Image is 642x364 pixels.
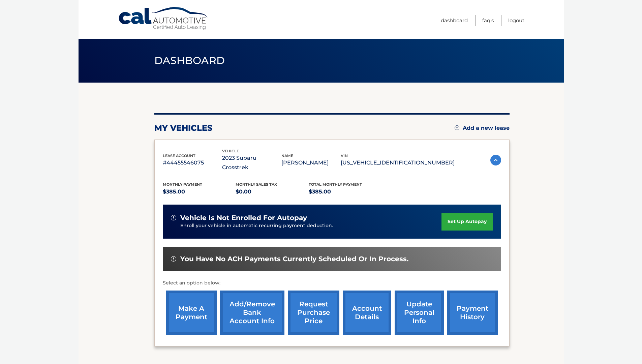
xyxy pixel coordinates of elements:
span: Dashboard [154,54,225,67]
p: #44455546075 [163,158,222,168]
a: Cal Automotive [118,7,209,31]
span: You have no ACH payments currently scheduled or in process. [180,255,408,263]
span: vehicle [222,149,239,153]
img: alert-white.svg [171,256,176,262]
p: $0.00 [236,187,309,196]
a: payment history [447,291,498,335]
h2: my vehicles [154,123,213,133]
p: [US_VEHICLE_IDENTIFICATION_NUMBER] [341,158,455,168]
a: Logout [508,15,524,26]
img: alert-white.svg [171,215,176,220]
a: FAQ's [482,15,494,26]
p: Enroll your vehicle in automatic recurring payment deduction. [180,222,442,230]
span: vehicle is not enrolled for autopay [180,214,307,222]
a: Dashboard [441,15,468,26]
p: $385.00 [309,187,382,196]
p: $385.00 [163,187,236,196]
span: vin [341,153,348,158]
a: request purchase price [288,291,339,335]
p: Select an option below: [163,279,501,287]
span: Monthly sales Tax [236,182,277,187]
p: 2023 Subaru Crosstrek [222,153,281,172]
p: [PERSON_NAME] [281,158,341,168]
span: Monthly Payment [163,182,202,187]
span: lease account [163,153,195,158]
a: Add a new lease [455,125,510,131]
a: make a payment [166,291,217,335]
a: account details [343,291,391,335]
span: Total Monthly Payment [309,182,362,187]
a: Add/Remove bank account info [220,291,284,335]
a: update personal info [395,291,444,335]
img: add.svg [455,125,459,130]
a: set up autopay [441,213,493,231]
img: accordion-active.svg [490,155,501,165]
span: name [281,153,293,158]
